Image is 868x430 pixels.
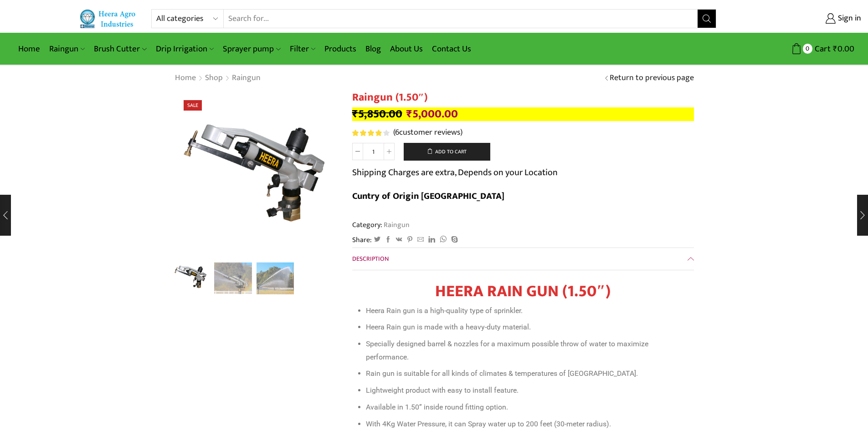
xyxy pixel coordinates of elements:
[214,259,252,296] li: 2 / 3
[352,165,558,180] p: Shipping Charges are extra, Depends on your Location
[406,105,458,123] bdi: 5,000.00
[366,304,689,318] li: Heera Rain gun is a high-quality type of sprinkler.
[175,72,261,84] nav: Breadcrumb
[404,143,490,161] button: Add to cart
[257,259,294,296] li: 3 / 3
[366,401,689,414] li: Available in 1.50” inside round fitting option.
[224,10,698,28] input: Search for...
[257,259,294,297] a: p2
[175,91,339,255] div: 1 / 3
[184,100,202,111] span: Sale
[366,367,689,380] li: Rain gun is suitable for all kinds of climates & temperatures of [GEOGRAPHIC_DATA].
[352,130,389,136] div: Rated 4.00 out of 5
[366,338,689,364] li: Specially designed barrel & nozzles for a maximum possible throw of water to maximize performance.
[45,38,89,60] a: Raingun
[812,43,831,55] span: Cart
[172,258,210,296] img: Heera Raingun 1.50
[833,42,837,56] span: ₹
[352,130,391,136] span: 6
[352,235,372,245] span: Share:
[366,321,689,334] li: Heera Rain gun is made with a heavy-duty material.
[382,219,410,231] a: Raingun
[610,72,694,84] a: Return to previous page
[352,130,382,136] span: Rated out of 5 based on customer ratings
[435,278,611,305] strong: HEERA RAIN GUN (1.50″)
[89,38,151,60] a: Brush Cutter
[385,38,427,60] a: About Us
[427,38,476,60] a: Contact Us
[352,105,402,123] bdi: 5,850.00
[285,38,320,60] a: Filter
[14,38,45,60] a: Home
[214,259,252,297] a: p1
[352,248,694,270] a: Description
[730,10,861,27] a: Sign in
[395,126,399,139] span: 6
[352,105,358,123] span: ₹
[175,72,196,84] a: Home
[352,220,410,230] span: Category:
[320,38,361,60] a: Products
[231,72,261,84] a: Raingun
[352,253,389,264] span: Description
[393,127,462,139] a: (6customer reviews)
[352,188,504,204] b: Cuntry of Origin [GEOGRAPHIC_DATA]
[151,38,218,60] a: Drip Irrigation
[205,72,223,84] a: Shop
[833,42,854,56] bdi: 0.00
[352,91,694,104] h1: Raingun (1.50″)
[175,91,339,255] img: Heera Raingun 1.50
[803,44,812,53] span: 0
[725,40,854,57] a: 0 Cart ₹0.00
[836,13,861,25] span: Sign in
[406,105,412,123] span: ₹
[172,259,210,296] li: 1 / 3
[698,10,716,28] button: Search button
[218,38,285,60] a: Sprayer pump
[366,384,689,397] li: Lightweight product with easy to install feature.
[363,143,384,160] input: Product quantity
[361,38,385,60] a: Blog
